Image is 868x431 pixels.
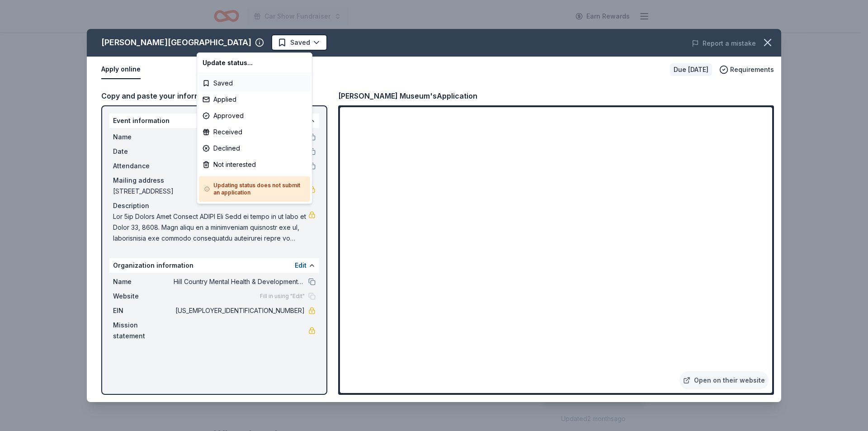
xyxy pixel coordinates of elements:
div: Saved [199,75,310,91]
span: Car Show Fundraiser [264,11,330,22]
div: Received [199,124,310,140]
div: Declined [199,140,310,156]
div: Update status... [199,55,310,71]
div: Applied [199,91,310,108]
div: Approved [199,108,310,124]
h5: Updating status does not submit an application [204,182,305,196]
div: Not interested [199,156,310,173]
